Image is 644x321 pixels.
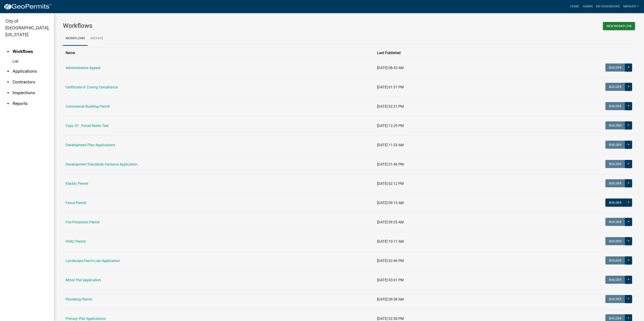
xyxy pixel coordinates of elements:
[377,143,404,147] span: [DATE] 11:33 AM
[66,278,101,282] a: Minor Plat Application
[377,317,404,321] span: [DATE] 02:50 PM
[605,63,625,72] button: Builder
[377,162,404,166] span: [DATE] 01:46 PM
[377,124,404,128] span: [DATE] 12:29 PM
[581,2,594,11] a: Admin
[605,102,625,110] button: Builder
[66,104,110,109] a: Commercial Building Permit
[594,2,622,11] a: My Dashboard
[568,2,581,11] a: Home
[377,104,404,109] span: [DATE] 02:21 PM
[377,239,404,244] span: [DATE] 10:17 AM
[5,90,11,96] i: arrow_drop_down
[66,297,92,301] a: Plumbing Permit
[605,256,625,264] button: Builder
[605,237,625,245] button: Builder
[66,259,120,263] a: Landscape Fee-In-Lieu Application
[377,259,404,263] span: [DATE] 02:46 PM
[377,201,404,205] span: [DATE] 09:15 AM
[66,143,115,147] a: Development Plan Applications
[603,22,635,30] button: New Workflow
[605,218,625,226] button: Builder
[605,179,625,187] button: Builder
[5,79,11,85] i: arrow_drop_down
[63,31,88,46] a: Workflows
[605,295,625,303] button: Builder
[605,83,625,91] button: Builder
[66,239,86,244] a: HVAC Permit
[605,199,625,207] button: Builder
[605,276,625,284] button: Builder
[377,181,404,186] span: [DATE] 02:12 PM
[66,162,137,166] a: Development Standards Variance Application
[377,66,404,70] span: [DATE] 08:43 AM
[605,121,625,129] button: Builder
[66,66,100,70] a: Administrative Appeal
[5,101,11,106] i: arrow_drop_down
[88,31,106,46] a: Archive
[377,297,404,301] span: [DATE] 09:58 AM
[605,160,625,168] button: Builder
[377,220,404,224] span: [DATE] 09:55 AM
[66,201,86,205] a: Fence Permit
[377,85,404,89] span: [DATE] 01:51 PM
[63,47,374,58] th: Name
[66,85,118,89] a: Certificate of Zoning Compliance
[605,141,625,149] button: Builder
[66,124,109,128] a: Copy Of - Parcel Notes Test
[66,220,100,224] a: Fire Protection Permit
[66,181,88,186] a: Electric Permit
[374,47,504,58] th: Last Published
[622,2,640,11] a: mkruer
[63,22,346,30] h3: Workflows
[5,69,11,74] i: arrow_drop_down
[5,49,11,54] i: arrow_drop_up
[377,278,404,282] span: [DATE] 03:01 PM
[66,317,106,321] a: Primary Plat Applications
